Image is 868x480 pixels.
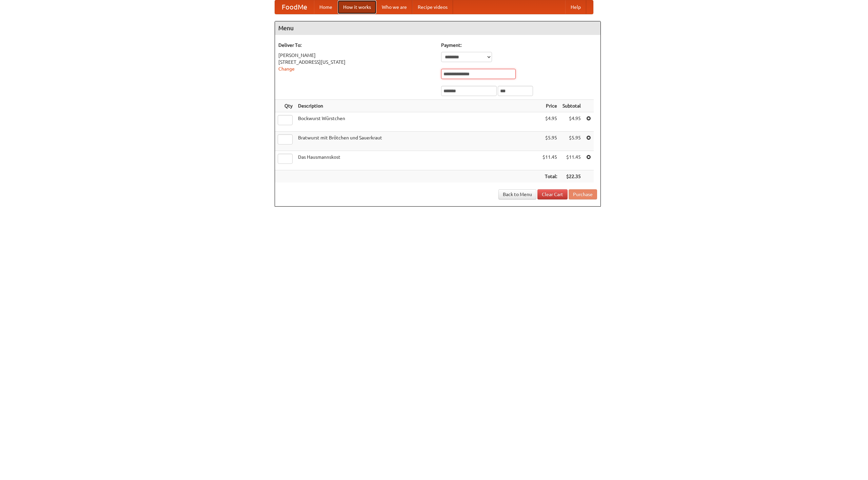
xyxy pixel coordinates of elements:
[412,0,453,14] a: Recipe videos
[275,100,295,112] th: Qty
[275,21,600,35] h4: Menu
[540,170,560,183] th: Total:
[498,189,536,199] a: Back to Menu
[376,0,412,14] a: Who we are
[278,59,434,65] div: [STREET_ADDRESS][US_STATE]
[295,112,540,132] td: Bockwurst Würstchen
[278,52,434,59] div: [PERSON_NAME]
[560,132,584,151] td: $5.95
[537,189,568,199] a: Clear Cart
[278,66,295,72] a: Change
[540,100,560,112] th: Price
[560,170,584,183] th: $22.35
[295,132,540,151] td: Bratwurst mit Brötchen und Sauerkraut
[540,151,560,170] td: $11.45
[275,0,314,14] a: FoodMe
[560,112,584,132] td: $4.95
[560,151,584,170] td: $11.45
[565,0,586,14] a: Help
[441,42,597,49] h5: Payment:
[540,132,560,151] td: $5.95
[295,151,540,170] td: Das Hausmannskost
[295,100,540,112] th: Description
[314,0,338,14] a: Home
[278,42,434,49] h5: Deliver To:
[560,100,584,112] th: Subtotal
[540,112,560,132] td: $4.95
[569,189,597,199] button: Purchase
[338,0,376,14] a: How it works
